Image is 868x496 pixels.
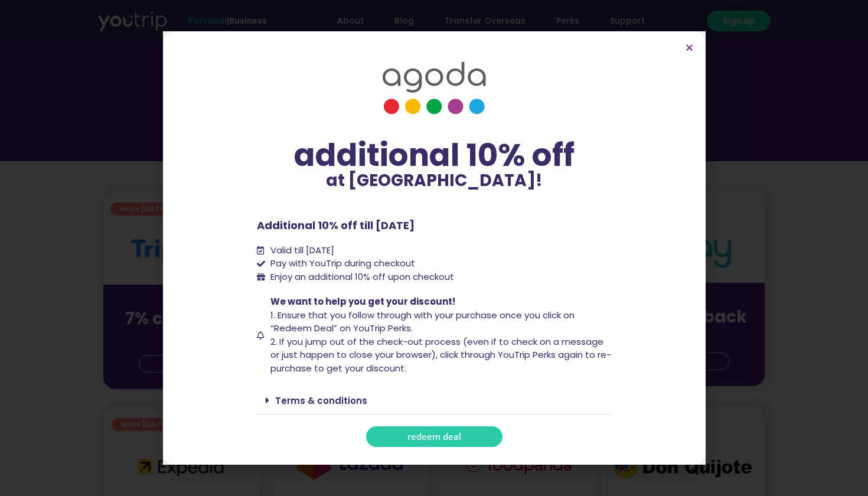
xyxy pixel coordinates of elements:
[270,270,454,283] span: Enjoy an additional 10% off upon checkout
[257,387,611,415] div: Terms & conditions
[366,426,502,447] a: redeem deal
[267,244,334,257] span: Valid till [DATE]
[407,432,461,441] span: redeem deal
[270,295,455,308] span: We want to help you get your discount!
[257,138,611,172] div: additional 10% off
[257,172,611,189] p: at [GEOGRAPHIC_DATA]!
[270,309,575,335] span: 1. Ensure that you follow through with your purchase once you click on “Redeem Deal” on YouTrip P...
[275,394,367,407] a: Terms & conditions
[270,335,611,374] span: 2. If you jump out of the check-out process (even if to check on a message or just happen to clos...
[267,257,415,270] span: Pay with YouTrip during checkout
[685,43,694,52] a: Close
[257,217,611,233] p: Additional 10% off till [DATE]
